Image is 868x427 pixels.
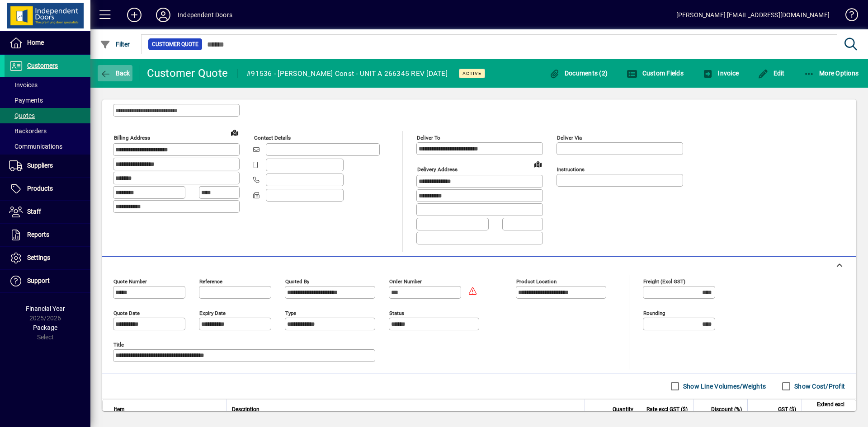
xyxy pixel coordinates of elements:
span: Package [33,324,57,331]
span: Settings [27,254,50,261]
span: Documents (2) [549,70,608,77]
span: Suppliers [27,162,53,169]
span: Backorders [9,127,47,135]
mat-label: Title [113,341,124,347]
label: Show Cost/Profit [793,382,845,391]
a: Reports [5,224,90,246]
span: GST ($) [778,404,796,414]
button: Add [120,7,149,23]
mat-label: Freight (excl GST) [643,278,685,284]
button: Filter [98,36,132,52]
button: Edit [755,65,787,81]
button: Invoice [700,65,741,81]
span: Filter [100,41,130,48]
a: Invoices [5,77,90,93]
span: Quotes [9,112,35,119]
a: Suppliers [5,155,90,177]
span: Quantity [613,404,633,414]
div: #91536 - [PERSON_NAME] Const - UNIT A 266345 REV [DATE] [246,66,448,81]
a: Settings [5,247,90,269]
button: Documents (2) [547,65,610,81]
mat-label: Deliver To [417,135,440,141]
a: Knowledge Base [839,2,857,31]
span: Extend excl GST ($) [807,399,844,419]
span: More Options [804,70,859,77]
a: Quotes [5,108,90,123]
mat-label: Type [285,310,296,316]
span: Invoice [703,70,739,77]
span: Customers [27,62,58,69]
a: View on map [531,157,545,171]
span: Reports [27,231,49,238]
div: Customer Quote [147,66,228,80]
mat-label: Deliver via [557,135,582,141]
mat-label: Quote number [113,278,147,284]
a: Payments [5,93,90,108]
mat-label: Reference [199,278,222,284]
span: Support [27,277,50,284]
a: Communications [5,139,90,154]
a: Home [5,32,90,54]
button: Profile [149,7,178,23]
span: Products [27,185,53,192]
span: Description [232,404,259,414]
mat-label: Status [389,310,404,316]
mat-label: Quote date [113,310,140,316]
mat-label: Order number [389,278,422,284]
span: Rate excl GST ($) [646,404,688,414]
span: Payments [9,97,43,104]
a: Products [5,178,90,200]
span: Communications [9,143,62,150]
span: Financial Year [26,305,65,312]
span: Home [27,39,44,46]
mat-label: Quoted by [285,278,309,284]
a: View on map [227,125,242,140]
span: Staff [27,208,41,215]
mat-label: Rounding [643,310,665,316]
span: Active [462,70,481,76]
span: Item [114,404,125,414]
label: Show Line Volumes/Weights [681,382,766,391]
a: Support [5,270,90,292]
div: [PERSON_NAME] [EMAIL_ADDRESS][DOMAIN_NAME] [676,8,830,22]
span: Discount (%) [711,404,742,414]
span: Back [100,70,130,77]
button: Custom Fields [624,65,686,81]
mat-label: Instructions [557,166,585,173]
app-page-header-button: Back [90,65,140,81]
div: Independent Doors [178,8,232,22]
span: Edit [758,70,785,77]
a: Backorders [5,123,90,139]
span: Invoices [9,81,38,89]
span: Custom Fields [627,70,684,77]
button: Back [98,65,132,81]
button: More Options [802,65,861,81]
mat-label: Expiry date [199,310,226,316]
span: Customer Quote [152,40,198,49]
mat-label: Product location [516,278,557,284]
a: Staff [5,201,90,223]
